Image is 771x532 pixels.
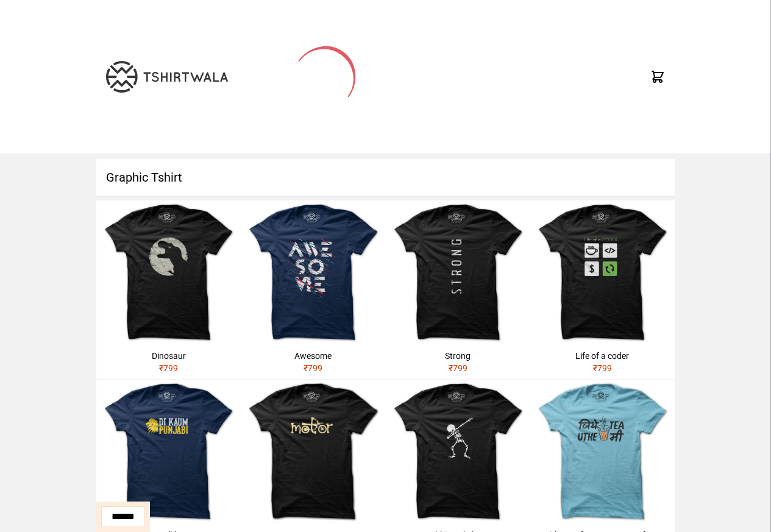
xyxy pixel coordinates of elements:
[101,350,236,362] div: Dinosaur
[241,200,385,379] a: Awesome₹799
[304,363,322,373] span: ₹ 799
[535,350,670,362] div: Life of a coder
[96,159,675,196] h1: Graphic Tshirt
[106,61,228,93] img: TW-LOGO-400-104.png
[593,363,612,373] span: ₹ 799
[530,380,675,524] img: jithe-tea-uthe-me.jpg
[530,200,675,345] img: life-of-a-coder.jpg
[386,200,530,345] img: strong.jpg
[530,200,675,379] a: Life of a coder₹799
[96,380,241,524] img: shera-di-kaum-punjabi-1.jpg
[449,363,467,373] span: ₹ 799
[386,380,530,524] img: skeleton-dabbing.jpg
[96,200,241,345] img: dinosaur.jpg
[96,200,241,379] a: Dinosaur₹799
[386,200,530,379] a: Strong₹799
[391,350,525,362] div: Strong
[241,380,385,524] img: motor.jpg
[241,200,385,345] img: awesome.jpg
[246,350,380,362] div: Awesome
[159,363,178,373] span: ₹ 799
